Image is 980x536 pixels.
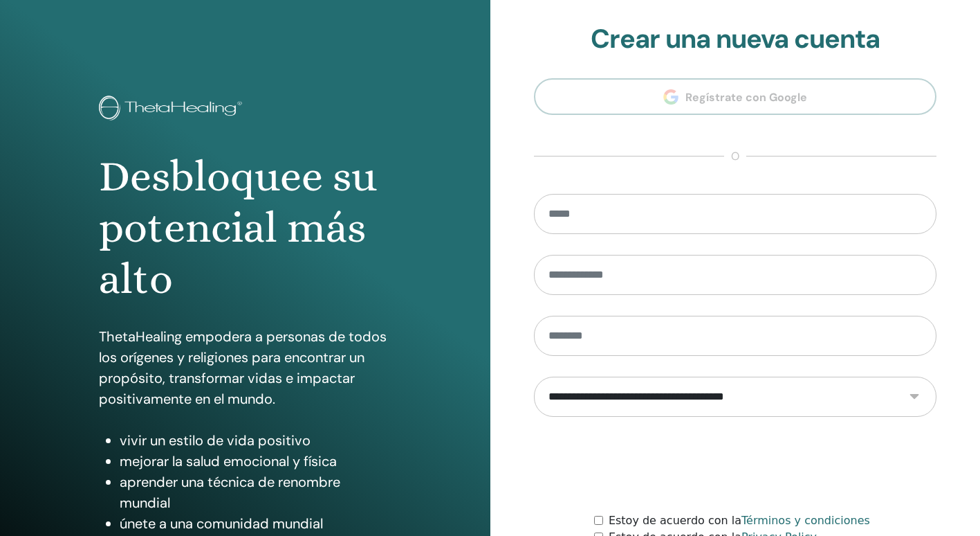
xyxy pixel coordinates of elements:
li: vivir un estilo de vida positivo [120,430,391,451]
iframe: reCAPTCHA [630,438,840,492]
li: mejorar la salud emocional y física [120,451,391,472]
span: o [724,148,746,165]
li: únete a una comunidad mundial [120,513,391,534]
h1: Desbloquee su potencial más alto [99,151,391,305]
h2: Crear una nueva cuenta [534,24,937,55]
label: Estoy de acuerdo con la [609,512,870,529]
li: aprender una técnica de renombre mundial [120,472,391,513]
a: Términos y condiciones [741,514,870,527]
p: ThetaHealing empodera a personas de todos los orígenes y religiones para encontrar un propósito, ... [99,326,391,409]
